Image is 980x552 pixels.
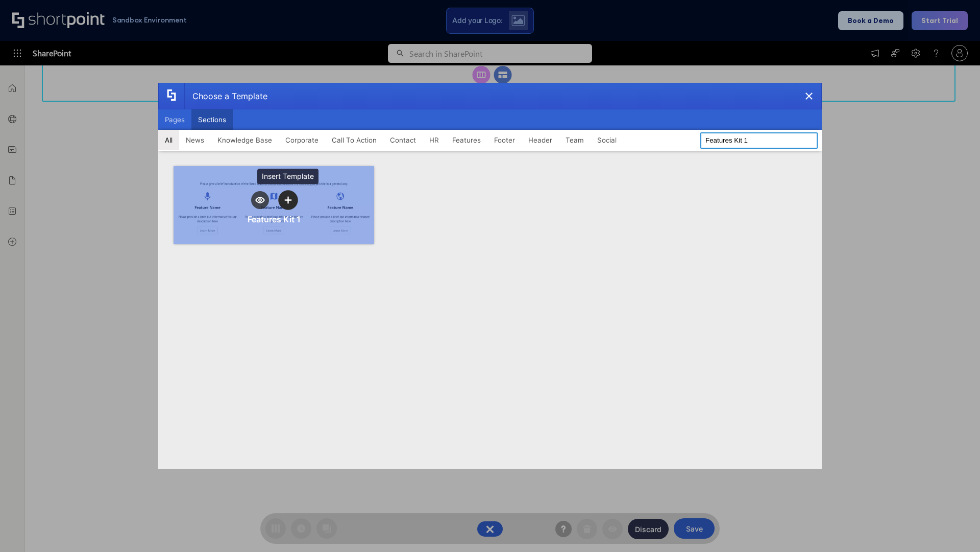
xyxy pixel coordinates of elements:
button: Corporate [279,130,325,150]
iframe: Chat Widget [929,503,980,552]
button: Social [591,130,623,150]
button: Contact [383,130,423,150]
button: Features [446,130,487,150]
button: Footer [487,130,522,150]
input: Search [700,132,818,149]
div: template selector [158,83,822,469]
button: Header [522,130,559,150]
button: HR [423,130,446,150]
button: Call To Action [325,130,383,150]
button: News [179,130,211,150]
button: Pages [158,109,191,130]
button: Knowledge Base [211,130,279,150]
button: Team [559,130,591,150]
div: Features Kit 1 [248,214,301,224]
button: All [158,130,179,150]
div: Choose a Template [184,83,267,109]
button: Sections [191,109,233,130]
